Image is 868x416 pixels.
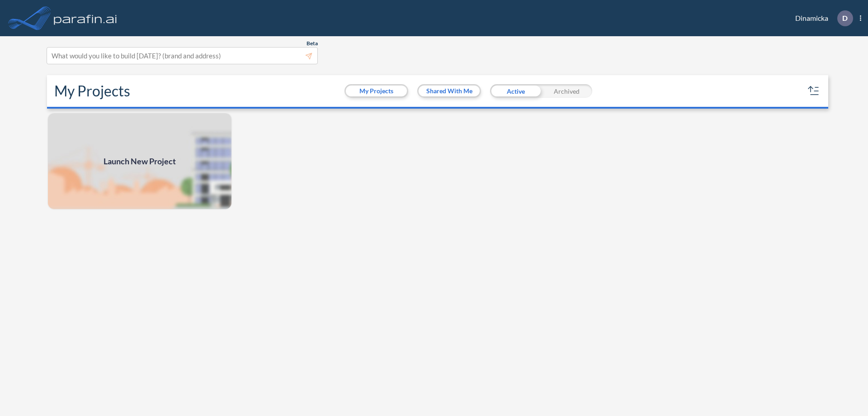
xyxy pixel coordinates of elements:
[346,86,407,96] button: My Projects
[419,86,480,96] button: Shared With Me
[782,10,861,26] div: Dinamicka
[541,84,592,98] div: Archived
[47,112,232,210] a: Launch New Project
[807,84,821,98] button: sort
[52,9,119,27] img: logo
[54,82,130,100] h2: My Projects
[307,40,318,47] span: Beta
[490,84,541,98] div: Active
[104,155,176,167] span: Launch New Project
[47,112,232,210] img: add
[842,14,848,22] p: D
